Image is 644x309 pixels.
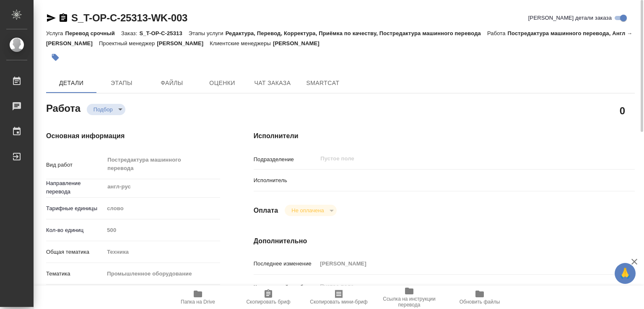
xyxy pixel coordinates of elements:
div: слово [104,201,220,216]
h4: Исполнители [254,131,635,141]
p: Заказ: [121,30,139,36]
span: Детали [51,78,91,88]
div: Подбор [285,205,336,216]
span: Скопировать мини-бриф [310,299,367,305]
button: Скопировать бриф [233,286,304,309]
p: Редактура, Перевод, Корректура, Приёмка по качеству, Постредактура машинного перевода [226,30,487,36]
div: Подбор [87,104,125,115]
button: 🙏 [615,263,636,284]
button: Подбор [91,106,115,113]
p: Последнее изменение [254,260,317,268]
h2: Работа [46,100,80,115]
div: Промышленное оборудование [104,267,220,281]
span: Папка на Drive [181,299,215,305]
button: Скопировать мини-бриф [304,286,374,309]
button: Не оплачена [289,207,326,214]
p: Услуга [46,30,65,36]
div: Техника [104,245,220,259]
span: Файлы [152,78,192,88]
p: Проектный менеджер [99,40,157,46]
span: Оценки [202,78,242,88]
p: Работа [487,30,508,36]
p: [PERSON_NAME] [273,40,326,46]
p: Тематика [46,270,104,278]
button: Добавить тэг [46,48,65,67]
span: Ссылка на инструкции перевода [379,296,439,308]
h4: Дополнительно [254,236,635,246]
button: Скопировать ссылку для ЯМессенджера [46,13,56,23]
p: Исполнитель [254,176,317,185]
p: Клиентские менеджеры [210,40,273,46]
h4: Оплата [254,206,278,216]
input: Пустое поле [319,154,583,164]
p: [PERSON_NAME] [157,40,210,46]
p: S_T-OP-C-25313 [139,30,188,36]
h4: Основная информация [46,131,220,141]
p: Этапы услуги [189,30,226,36]
span: Обновить файлы [460,299,500,305]
button: Ссылка на инструкции перевода [374,286,444,309]
span: Этапы [101,78,142,88]
p: Перевод срочный [65,30,121,36]
button: Обновить файлы [444,286,515,309]
p: Направление перевода [46,179,104,196]
button: Папка на Drive [163,286,233,309]
p: Вид работ [46,161,104,169]
p: Подразделение [254,155,317,164]
input: Пустое поле [104,224,220,236]
span: Скопировать бриф [246,299,290,305]
span: Чат заказа [252,78,293,88]
button: Скопировать ссылку [58,13,68,23]
h2: 0 [620,103,625,118]
p: Комментарий к работе [254,283,317,291]
span: 🙏 [618,265,632,282]
span: SmartCat [303,78,343,88]
p: Кол-во единиц [46,226,104,234]
p: Общая тематика [46,248,104,256]
p: Тарифные единицы [46,204,104,213]
span: [PERSON_NAME] детали заказа [528,14,612,22]
input: Пустое поле [317,257,603,270]
a: S_T-OP-C-25313-WK-003 [71,12,187,23]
